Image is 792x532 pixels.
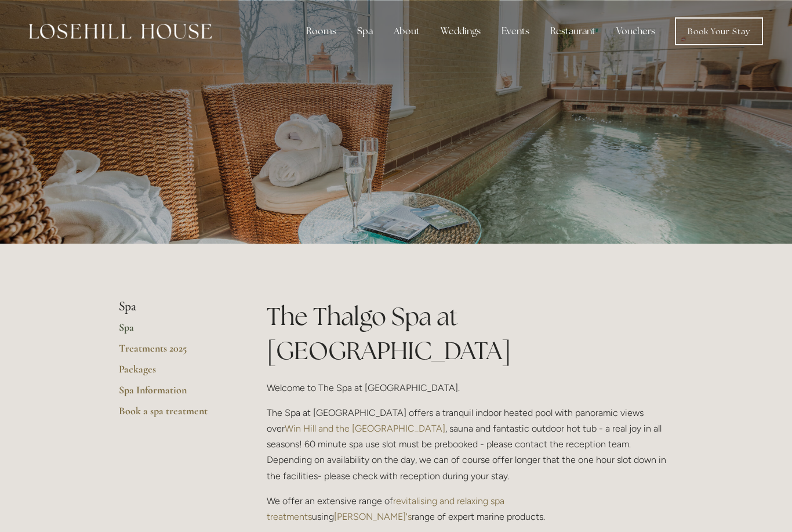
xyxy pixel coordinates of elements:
[297,20,346,43] div: Rooms
[119,299,230,314] li: Spa
[607,20,664,43] a: Vouchers
[119,383,230,404] a: Spa Information
[431,20,490,43] div: Weddings
[384,20,429,43] div: About
[119,321,230,342] a: Spa
[29,24,212,39] img: Losehill House
[334,511,412,522] a: [PERSON_NAME]'s
[675,17,763,45] a: Book Your Stay
[119,363,230,383] a: Packages
[119,404,230,425] a: Book a spa treatment
[267,405,673,484] p: The Spa at [GEOGRAPHIC_DATA] offers a tranquil indoor heated pool with panoramic views over , sau...
[285,423,445,434] a: Win Hill and the [GEOGRAPHIC_DATA]
[267,380,673,396] p: Welcome to The Spa at [GEOGRAPHIC_DATA].
[492,20,539,43] div: Events
[119,342,230,363] a: Treatments 2025
[541,20,605,43] div: Restaurant
[348,20,382,43] div: Spa
[267,493,673,524] p: We offer an extensive range of using range of expert marine products.
[267,299,673,368] h1: The Thalgo Spa at [GEOGRAPHIC_DATA]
